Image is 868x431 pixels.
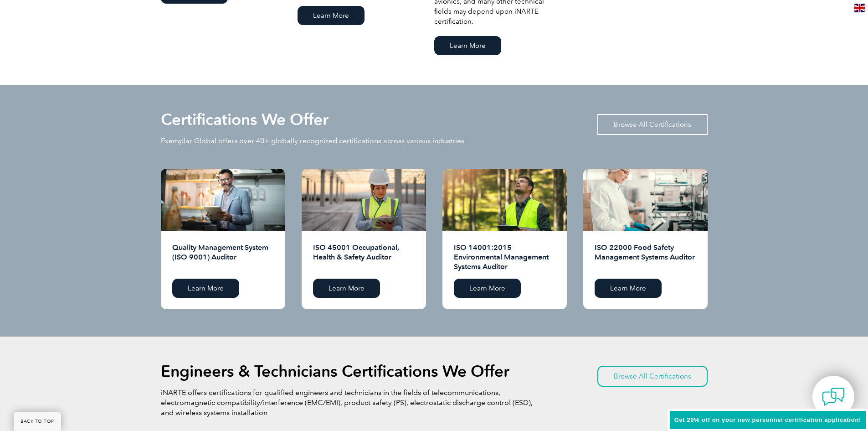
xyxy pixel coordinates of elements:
h2: ISO 45001 Occupational, Health & Safety Auditor [313,243,415,272]
a: BACK TO TOP [14,412,61,431]
img: contact-chat.png [822,385,845,408]
a: Learn More [298,6,365,25]
h2: ISO 22000 Food Safety Management Systems Auditor [595,243,696,272]
a: Browse All Certifications [597,114,708,135]
a: Learn More [434,36,501,55]
p: iNARTE offers certifications for qualified engineers and technicians in the fields of telecommuni... [161,388,534,418]
h2: Engineers & Technicians Certifications We Offer [161,364,509,379]
a: Learn More [454,279,521,298]
a: Learn More [595,279,662,298]
h2: ISO 14001:2015 Environmental Management Systems Auditor [454,243,555,272]
a: Learn More [313,279,380,298]
h2: Certifications We Offer [161,112,329,127]
a: Learn More [172,279,239,298]
p: Exemplar Global offers over 40+ globally recognized certifications across various industries [161,136,464,146]
span: Get 20% off on your new personnel certification application! [674,416,861,423]
h2: Quality Management System (ISO 9001) Auditor [172,243,274,272]
a: Browse All Certifications [597,366,708,387]
img: en [854,4,865,12]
